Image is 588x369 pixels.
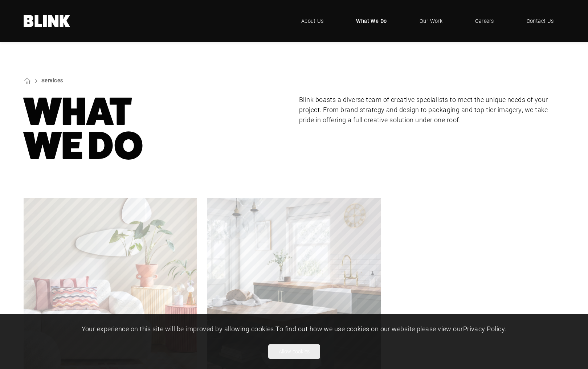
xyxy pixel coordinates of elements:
[464,10,505,32] a: Careers
[24,123,143,168] nobr: We Do
[301,17,324,25] span: About Us
[345,10,398,32] a: What We Do
[41,77,63,84] a: Services
[82,324,507,333] span: Your experience on this site will be improved by allowing cookies. To find out how we use cookies...
[409,10,454,32] a: Our Work
[475,17,494,25] span: Careers
[24,15,71,27] a: Home
[299,95,564,125] p: Blink boasts a diverse team of creative specialists to meet the unique needs of your project. Fro...
[463,324,505,333] a: Privacy Policy
[268,344,320,359] button: Allow cookies
[24,95,289,163] h1: What
[516,10,565,32] a: Contact Us
[420,17,443,25] span: Our Work
[290,10,335,32] a: About Us
[527,17,554,25] span: Contact Us
[356,17,387,25] span: What We Do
